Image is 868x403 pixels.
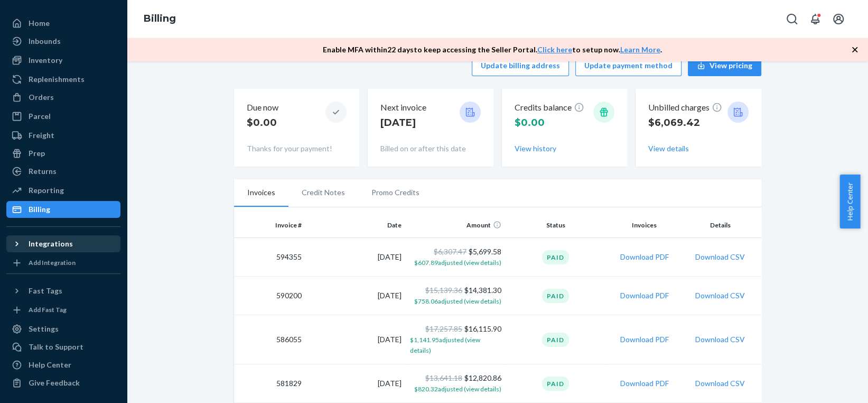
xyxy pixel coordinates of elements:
div: Settings [29,324,59,334]
p: [DATE] [380,116,426,130]
button: Open Search Box [781,8,802,30]
span: $6,307.47 [434,247,466,256]
a: Add Fast Tag [6,304,120,316]
td: 581829 [234,364,306,403]
th: Status [506,213,605,238]
div: Give Feedback [29,378,80,388]
a: Reporting [6,182,120,199]
td: $16,115.90 [406,315,506,364]
button: Download CSV [695,252,745,262]
td: [DATE] [306,364,406,403]
button: Download CSV [695,378,745,389]
button: $607.89adjusted (view details) [414,257,501,268]
div: Reporting [29,185,64,196]
a: Home [6,15,120,32]
div: Talk to Support [29,342,83,352]
a: Inbounds [6,33,120,50]
span: $758.06 adjusted (view details) [414,297,501,305]
button: $820.32adjusted (view details) [414,383,501,394]
a: Help Center [6,356,120,373]
th: Amount [406,213,506,238]
a: Billing [144,13,176,24]
span: $0.00 [515,117,545,129]
div: Paid [542,377,569,391]
button: Download PDF [620,334,669,345]
a: Learn More [620,45,660,54]
a: Replenishments [6,71,120,88]
button: Open account menu [828,8,849,30]
a: Parcel [6,108,120,125]
li: Credit Notes [288,179,358,206]
li: Promo Credits [358,179,433,206]
button: $758.06adjusted (view details) [414,296,501,306]
td: $14,381.30 [406,277,506,315]
button: View details [648,143,689,154]
span: $820.32 adjusted (view details) [414,385,501,393]
td: 586055 [234,315,306,364]
p: Billed on or after this date [380,143,481,154]
div: Help Center [29,360,71,370]
th: Invoices [605,213,683,238]
a: Returns [6,163,120,180]
span: $15,139.36 [425,286,462,295]
td: $12,820.86 [406,364,506,403]
span: $17,257.85 [425,324,462,333]
li: Invoices [234,179,288,207]
div: Fast Tags [29,286,62,296]
div: Inventory [29,55,62,66]
div: Prep [29,148,45,159]
span: $607.89 adjusted (view details) [414,259,501,267]
ol: breadcrumbs [135,4,184,34]
p: $0.00 [247,116,278,130]
div: Billing [29,204,50,215]
div: Returns [29,166,57,177]
button: Download PDF [620,290,669,301]
p: Enable MFA within 22 days to keep accessing the Seller Portal. to setup now. . [323,44,662,55]
span: $13,641.18 [425,373,462,382]
button: Download CSV [695,334,745,345]
td: 590200 [234,277,306,315]
button: $1,141.95adjusted (view details) [410,334,501,355]
td: [DATE] [306,277,406,315]
div: Paid [542,289,569,303]
th: Details [683,213,761,238]
a: Add Integration [6,257,120,269]
button: Update billing address [472,55,569,76]
button: Help Center [839,175,860,228]
button: Fast Tags [6,282,120,299]
a: Talk to Support [6,338,120,355]
p: Unbilled charges [648,102,722,114]
div: Add Integration [29,258,76,267]
div: Paid [542,250,569,264]
p: Thanks for your payment! [247,143,347,154]
a: Billing [6,201,120,218]
div: Replenishments [29,74,85,85]
a: Prep [6,145,120,162]
p: $6,069.42 [648,116,722,130]
p: Due now [247,102,278,114]
button: Open notifications [805,8,826,30]
div: Paid [542,333,569,347]
button: Download PDF [620,378,669,389]
button: Integrations [6,235,120,252]
a: Freight [6,127,120,144]
a: Settings [6,320,120,337]
p: Credits balance [515,102,584,114]
button: Update payment method [575,55,682,76]
button: Download CSV [695,290,745,301]
td: [DATE] [306,315,406,364]
div: Add Fast Tag [29,305,67,314]
div: Freight [29,130,54,141]
a: Inventory [6,52,120,69]
div: Orders [29,92,54,103]
th: Date [306,213,406,238]
div: Parcel [29,111,51,122]
button: View history [515,143,556,154]
a: Orders [6,89,120,106]
div: Home [29,18,50,29]
p: Next invoice [380,102,426,114]
a: Click here [537,45,572,54]
span: $1,141.95 adjusted (view details) [410,336,480,354]
td: $5,699.58 [406,238,506,277]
